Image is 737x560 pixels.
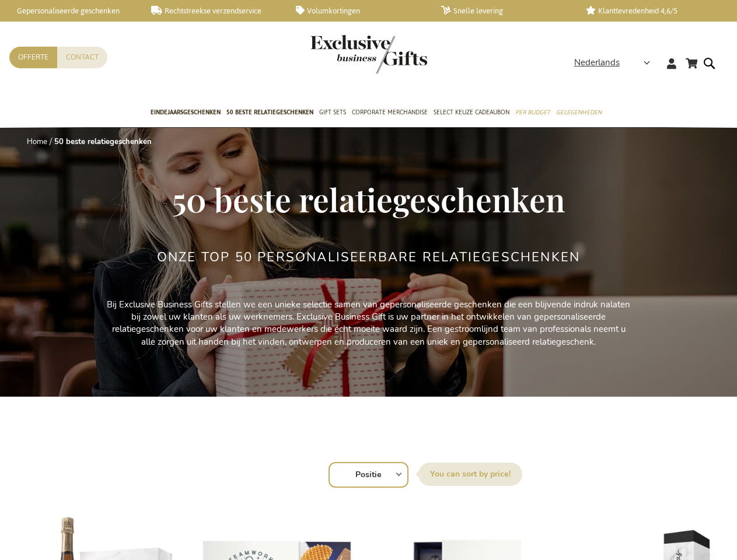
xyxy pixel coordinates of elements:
a: Volumkortingen [296,6,422,16]
span: 50 beste relatiegeschenken [172,177,565,220]
span: Select Keuze Cadeaubon [434,106,509,118]
a: Gepersonaliseerde geschenken [6,6,132,16]
span: Eindejaarsgeschenken [151,106,221,118]
span: Gift Sets [319,106,346,118]
a: Rechtstreekse verzendservice [151,6,278,16]
h2: Onze TOP 50 Personaliseerbare Relatiegeschenken [157,250,580,264]
a: store logo [310,35,369,73]
span: Gelegenheden [556,106,602,118]
a: Per Budget [515,99,550,128]
a: Gift Sets [319,99,346,128]
img: Exclusive Business gifts logo [310,35,427,73]
p: Bij Exclusive Business Gifts stellen we een unieke selectie samen van gepersonaliseerde geschenke... [106,299,631,349]
a: Contact [57,47,107,68]
a: Snelle levering [441,6,568,16]
a: 50 beste relatiegeschenken [226,99,313,128]
a: Offerte [9,47,57,68]
a: Home [27,136,47,147]
a: Select Keuze Cadeaubon [434,99,509,128]
span: Corporate Merchandise [352,106,428,118]
a: Corporate Merchandise [352,99,428,128]
a: Eindejaarsgeschenken [151,99,221,128]
span: Per Budget [515,106,550,118]
span: Nederlands [574,56,620,69]
span: 50 beste relatiegeschenken [226,106,313,118]
a: Gelegenheden [556,99,602,128]
label: Sorteer op [418,463,522,486]
strong: 50 beste relatiegeschenken [54,136,152,147]
a: Klanttevredenheid 4,6/5 [586,6,712,16]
